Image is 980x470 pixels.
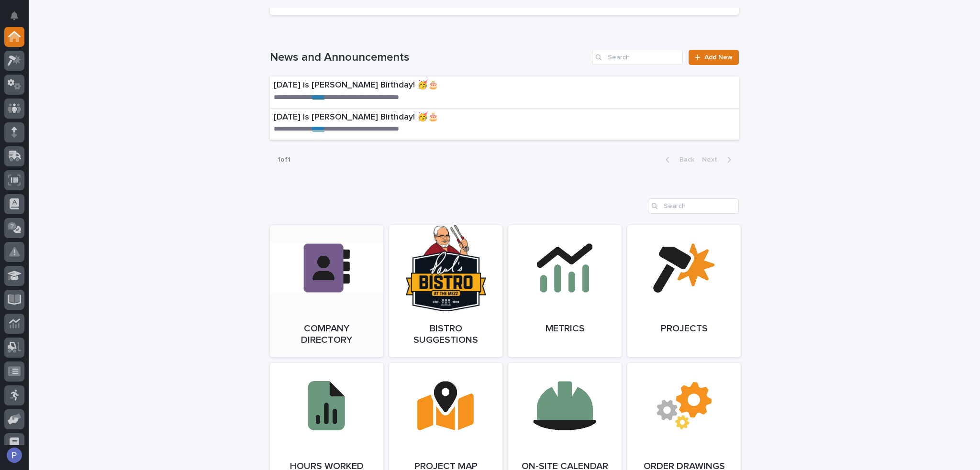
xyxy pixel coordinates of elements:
h1: News and Announcements [270,51,588,65]
a: Projects [627,225,741,357]
a: Bistro Suggestions [389,225,502,357]
span: Back [674,156,694,163]
p: [DATE] is [PERSON_NAME] Birthday! 🥳🎂 [274,80,598,91]
button: Next [698,155,739,164]
input: Search [592,50,683,65]
p: 1 of 1 [270,148,298,172]
span: Next [702,156,723,163]
button: Back [658,155,698,164]
a: Add New [689,50,739,65]
div: Notifications [12,11,24,27]
span: Add New [704,54,733,61]
p: [DATE] is [PERSON_NAME] Birthday! 🥳🎂 [274,112,598,123]
a: Metrics [508,225,622,357]
button: users-avatar [4,445,24,465]
a: Company Directory [270,225,383,357]
button: Notifications [4,6,24,26]
input: Search [648,198,739,214]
